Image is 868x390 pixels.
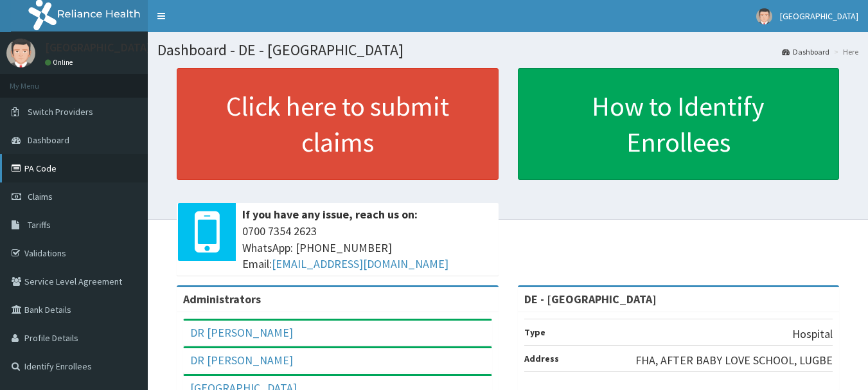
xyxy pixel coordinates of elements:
li: Here [831,46,858,57]
img: User Image [756,8,772,24]
b: Type [524,326,545,338]
a: DR [PERSON_NAME] [190,353,293,368]
b: Administrators [183,292,261,306]
a: Online [45,58,76,67]
a: DR [PERSON_NAME] [190,325,293,340]
b: If you have any issue, reach us on: [242,207,418,222]
img: User Image [6,39,35,67]
strong: DE - [GEOGRAPHIC_DATA] [524,292,657,306]
p: Hospital [792,326,833,342]
span: Tariffs [28,219,51,231]
span: [GEOGRAPHIC_DATA] [780,10,858,22]
a: [EMAIL_ADDRESS][DOMAIN_NAME] [272,256,448,271]
a: Dashboard [782,46,829,57]
span: Claims [28,191,53,202]
a: How to Identify Enrollees [518,68,840,180]
h1: Dashboard - DE - [GEOGRAPHIC_DATA] [157,42,858,58]
b: Address [524,353,559,364]
p: FHA, AFTER BABY LOVE SCHOOL, LUGBE [635,352,833,369]
p: [GEOGRAPHIC_DATA] [45,42,151,53]
span: 0700 7354 2623 WhatsApp: [PHONE_NUMBER] Email: [242,223,492,272]
a: Click here to submit claims [177,68,499,180]
span: Switch Providers [28,106,93,118]
span: Dashboard [28,134,69,146]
